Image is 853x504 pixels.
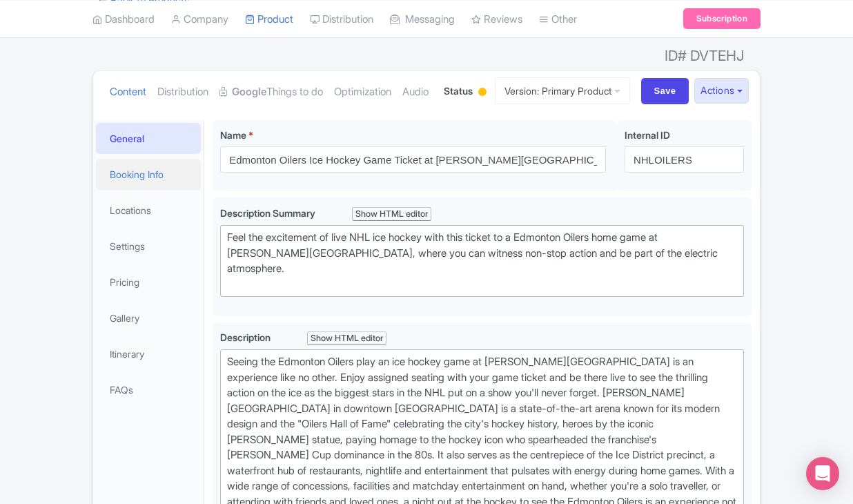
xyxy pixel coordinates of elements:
span: Edmonton Oilers Ice Hockey Game Ticket at [PERSON_NAME][GEOGRAPHIC_DATA] [109,18,731,38]
a: Locations [96,195,201,226]
a: Content [110,70,146,114]
button: Actions [694,78,749,104]
div: Feel the excitement of live NHL ice hockey with this ticket to a Edmonton Oilers home game at [PE... [227,230,737,292]
a: Subscription [683,8,761,29]
div: Show HTML editor [307,331,386,346]
div: Show HTML editor [352,207,431,222]
a: FAQs [96,374,201,405]
a: Itinerary [96,338,201,369]
a: GoogleThings to do [219,70,323,114]
div: Building [475,82,489,104]
a: Pricing [96,266,201,298]
a: Version: Primary Product [495,77,630,104]
input: Save [641,78,689,104]
span: Description Summary [220,207,317,219]
a: Optimization [334,70,391,114]
div: Open Intercom Messenger [806,457,839,490]
span: Status [444,84,473,98]
a: Booking Info [96,159,201,190]
strong: Google [232,84,266,100]
a: General [96,123,201,154]
a: Gallery [96,302,201,333]
span: ID# DVTEHJ [665,42,744,70]
a: Audio [402,70,429,114]
span: Name [220,129,246,141]
span: Description [220,331,273,343]
span: Internal ID [625,129,670,141]
a: Settings [96,231,201,262]
a: Distribution [157,70,208,114]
